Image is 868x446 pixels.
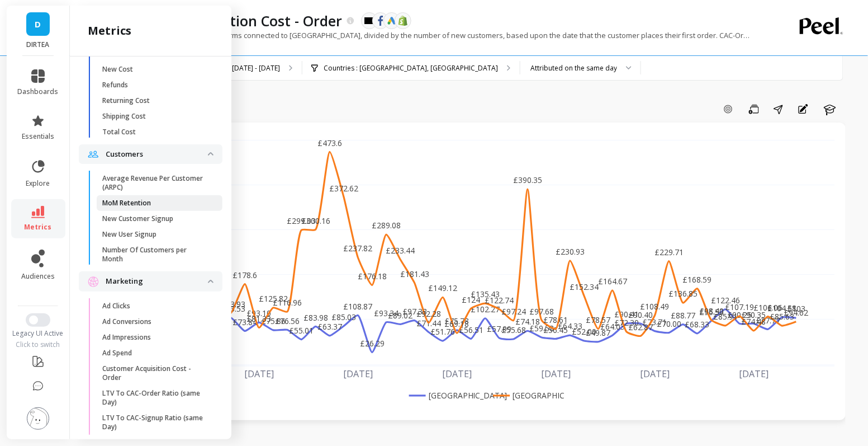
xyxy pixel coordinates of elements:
[102,302,130,311] p: Ad Clicks
[364,17,374,24] img: api.klaviyo.svg
[102,199,151,208] p: MoM Retention
[18,40,59,49] p: DIRTEA
[102,317,151,326] p: Ad Conversions
[7,340,70,349] div: Click to switch
[27,407,49,430] img: profile picture
[208,152,214,156] img: down caret icon
[102,364,209,382] p: Customer Acquisition Cost - Order
[376,16,386,26] img: api.fb.svg
[102,389,209,407] p: LTV To CAC-Order Ratio (same Day)
[102,230,156,239] p: New User Signup
[530,63,617,73] div: Attributed on the same day
[102,414,209,431] p: LTV To CAC-Signup Ratio (same Day)
[18,87,59,96] span: dashboards
[88,276,99,287] img: navigation item icon
[102,112,146,121] p: Shipping Cost
[324,64,498,73] p: Countries : [GEOGRAPHIC_DATA], [GEOGRAPHIC_DATA]
[35,18,41,31] span: D
[7,329,70,338] div: Legacy UI Active
[25,223,52,232] span: metrics
[106,149,208,160] p: Customers
[26,179,50,188] span: explore
[88,23,131,39] h2: metrics
[94,30,754,40] p: Total marketing spend from platforms connected to [GEOGRAPHIC_DATA], divided by the number of new...
[102,349,132,358] p: Ad Spend
[88,151,99,158] img: navigation item icon
[21,272,55,281] span: audiences
[387,16,397,26] img: api.google.svg
[102,65,133,74] p: New Cost
[398,16,408,26] img: api.shopify.svg
[106,276,208,287] p: Marketing
[102,96,150,105] p: Returning Cost
[102,214,173,223] p: New Customer Signup
[102,333,151,342] p: Ad Impressions
[102,174,209,192] p: Average Revenue Per Customer (ARPC)
[102,81,128,90] p: Refunds
[102,246,209,264] p: Number Of Customers per Month
[26,313,50,327] button: Switch to New UI
[208,280,214,283] img: down caret icon
[102,128,136,137] p: Total Cost
[22,132,54,141] span: essentials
